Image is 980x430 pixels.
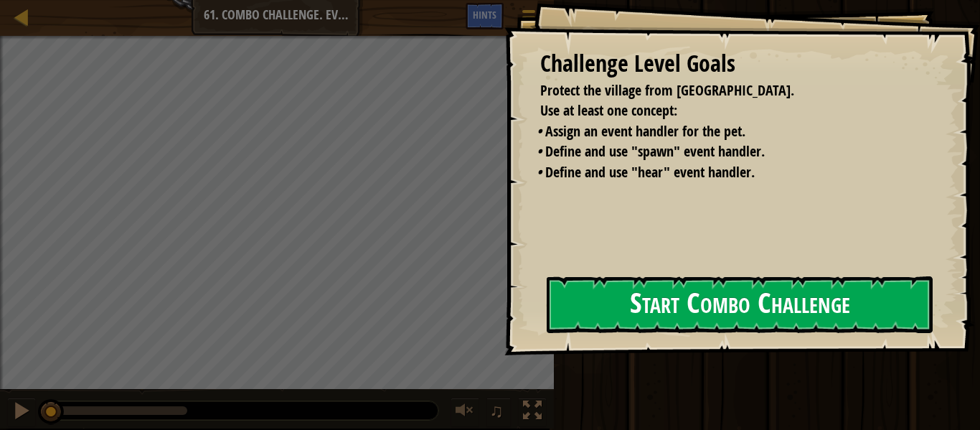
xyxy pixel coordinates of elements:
[473,8,496,22] span: Hints
[545,121,745,141] span: Assign an event handler for the pet.
[537,121,542,141] i: •
[547,276,933,333] button: Start Combo Challenge
[545,141,765,161] span: Define and use "spawn" event handler.
[537,141,542,161] i: •
[540,101,677,120] span: Use at least one concept:
[537,162,542,182] i: •
[537,121,926,142] li: Assign an event handler for the pet.
[486,398,511,427] button: ♫
[522,101,926,121] li: Use at least one concept:
[522,80,926,101] li: Protect the village from ogres.
[537,141,926,162] li: Define and use "spawn" event handler.
[7,398,36,427] button: Ctrl + P: Pause
[451,398,479,427] button: Adjust volume
[518,398,547,427] button: Toggle fullscreen
[489,400,504,421] span: ♫
[540,80,794,100] span: Protect the village from [GEOGRAPHIC_DATA].
[545,162,755,182] span: Define and use "hear" event handler.
[540,47,930,80] div: Challenge Level Goals
[537,162,926,183] li: Define and use "hear" event handler.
